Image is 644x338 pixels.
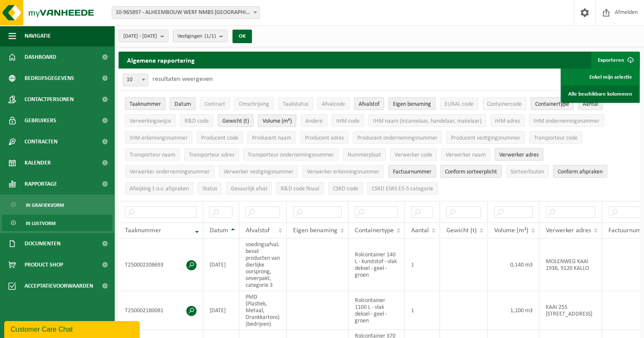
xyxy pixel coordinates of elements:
[446,131,525,144] button: Producent vestigingsnummerProducent vestigingsnummer: Activate to sort
[328,182,363,195] button: CSRD codeCSRD code: Activate to sort
[219,165,298,178] button: Verwerker vestigingsnummerVerwerker vestigingsnummer: Activate to sort
[130,101,161,107] span: Taaknummer
[583,101,598,107] span: Aantal
[373,118,481,124] span: IHM naam (inzamelaar, handelaar, makelaar)
[562,85,638,102] a: Alle beschikbare kolommen
[201,135,238,141] span: Producent code
[367,182,438,195] button: CSRD ESRS E5-5 categorieCSRD ESRS E5-5 categorie: Activate to sort
[355,227,394,234] span: Containertype
[152,76,213,82] label: resultaten weergeven
[123,74,148,86] span: 10
[336,118,359,124] span: IHM code
[218,114,254,127] button: Gewicht (t)Gewicht (t): Activate to sort
[239,101,269,107] span: Omschrijving
[553,165,607,178] button: Conform afspraken : Activate to sort
[535,101,569,107] span: Containertype
[357,135,437,141] span: Producent ondernemingsnummer
[354,97,384,110] button: AfvalstofAfvalstof: Activate to sort
[348,239,405,291] td: Rolcontainer 140 L - kunststof - vlak deksel - geel - groen
[293,227,337,234] span: Eigen benaming
[247,131,296,144] button: Producent naamProducent naam: Activate to sort
[495,148,543,161] button: Verwerker adresVerwerker adres: Activate to sort
[25,173,57,195] span: Rapportage
[499,152,539,158] span: Verwerker adres
[130,186,189,192] span: Afwijking t.o.v. afspraken
[184,148,239,161] button: Transporteur adresTransporteur adres: Activate to sort
[173,30,227,42] button: Vestigingen(1/1)
[200,97,230,110] button: ContractContract: Activate to sort
[511,169,544,175] span: Sorteerfouten
[239,291,287,330] td: PMD (Plastiek, Metaal, Drankkartons) (bedrijven)
[205,101,225,107] span: Contract
[25,152,51,173] span: Kalender
[307,169,379,175] span: Verwerker erkenningsnummer
[578,97,603,110] button: AantalAantal: Activate to sort
[405,239,440,291] td: 1
[112,6,260,19] span: 10-965897 - ALHEEMBOUW WERF NMBS MECHELEN WAB2481 - MECHELEN
[202,186,217,192] span: Status
[529,131,582,144] button: Transporteur codeTransporteur code: Activate to sort
[203,239,239,291] td: [DATE]
[395,152,432,158] span: Verwerker code
[393,169,431,175] span: Factuurnummer
[125,97,166,110] button: TaaknummerTaaknummer: Activate to remove sorting
[123,30,157,43] span: [DATE] - [DATE]
[482,97,526,110] button: ContainercodeContainercode: Activate to sort
[348,152,381,158] span: Nummerplaat
[205,33,216,39] count: (1/1)
[125,165,215,178] button: Verwerker ondernemingsnummerVerwerker ondernemingsnummer: Activate to sort
[539,291,602,330] td: KAAI 255 [STREET_ADDRESS]
[25,275,93,297] span: Acceptatievoorwaarden
[224,169,293,175] span: Verwerker vestigingsnummer
[440,165,502,178] button: Conform sorteerplicht : Activate to sort
[239,239,287,291] td: voedingsafval, bevat producten van dierlijke oorsprong, onverpakt, categorie 3
[302,165,384,178] button: Verwerker erkenningsnummerVerwerker erkenningsnummer: Activate to sort
[119,30,169,42] button: [DATE] - [DATE]
[25,131,58,152] span: Contracten
[123,74,148,86] span: 10
[185,118,209,124] span: R&D code
[300,131,348,144] button: Producent adresProducent adres: Activate to sort
[591,52,639,69] button: Exporteren
[411,227,429,234] span: Aantal
[26,197,64,213] span: In grafiekvorm
[531,97,574,110] button: ContainertypeContainertype: Activate to sort
[539,239,602,291] td: MOLENWEG KAAI 1936, 9120 KALLO
[372,186,433,192] span: CSRD ESRS E5-5 categorie
[441,148,490,161] button: Verwerker naamVerwerker naam: Activate to sort
[25,68,74,89] span: Bedrijfsgegevens
[388,97,436,110] button: Eigen benamingEigen benaming: Activate to sort
[558,169,603,175] span: Conform afspraken
[490,114,525,127] button: IHM adresIHM adres: Activate to sort
[234,97,274,110] button: OmschrijvingOmschrijving: Activate to sort
[283,101,308,107] span: Taakstatus
[317,97,350,110] button: AfvalcodeAfvalcode: Activate to sort
[353,131,442,144] button: Producent ondernemingsnummerProducent ondernemingsnummer: Activate to sort
[25,47,56,68] span: Dashboard
[390,148,437,161] button: Verwerker codeVerwerker code: Activate to sort
[243,148,339,161] button: Transporteur ondernemingsnummerTransporteur ondernemingsnummer : Activate to sort
[348,291,405,330] td: Rolcontainer 1100 L - vlak deksel - geel - groen
[322,101,345,107] span: Afvalcode
[232,30,252,43] button: OK
[125,182,193,195] button: Afwijking t.o.v. afsprakenAfwijking t.o.v. afspraken: Activate to sort
[446,152,486,158] span: Verwerker naam
[231,186,267,192] span: Gevaarlijk afval
[301,114,327,127] button: AndereAndere: Activate to sort
[25,25,51,47] span: Navigatie
[25,233,61,254] span: Documenten
[359,101,379,107] span: Afvalstof
[203,291,239,330] td: [DATE]
[546,227,591,234] span: Verwerker adres
[388,165,436,178] button: FactuurnummerFactuurnummer: Activate to sort
[26,215,55,231] span: In lijstvorm
[343,148,386,161] button: NummerplaatNummerplaat: Activate to sort
[125,227,161,234] span: Taaknummer
[4,319,141,338] iframe: chat widget
[451,135,520,141] span: Producent vestigingsnummer
[2,197,112,213] a: In grafiekvorm
[174,101,191,107] span: Datum
[125,131,192,144] button: IHM erkenningsnummerIHM erkenningsnummer: Activate to sort
[210,227,228,234] span: Datum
